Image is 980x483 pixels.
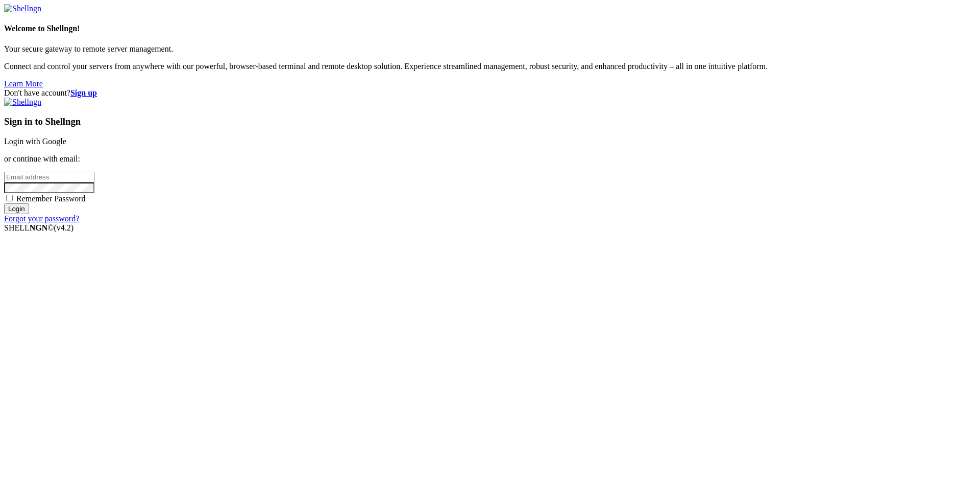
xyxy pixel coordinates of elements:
div: Don't have account? [4,88,976,98]
p: Your secure gateway to remote server management. [4,44,976,54]
img: Shellngn [4,98,41,107]
a: Login with Google [4,137,66,146]
span: 4.2.0 [54,223,74,232]
h4: Welcome to Shellngn! [4,24,976,33]
input: Remember Password [6,195,13,201]
p: or continue with email: [4,154,976,164]
span: SHELL © [4,223,73,232]
input: Email address [4,172,94,182]
a: Sign up [70,88,97,97]
b: NGN [30,223,48,232]
a: Learn More [4,79,43,88]
input: Login [4,203,29,214]
p: Connect and control your servers from anywhere with our powerful, browser-based terminal and remo... [4,62,976,71]
span: Remember Password [16,194,86,203]
img: Shellngn [4,4,41,13]
a: Forgot your password? [4,214,79,223]
h3: Sign in to Shellngn [4,116,976,127]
